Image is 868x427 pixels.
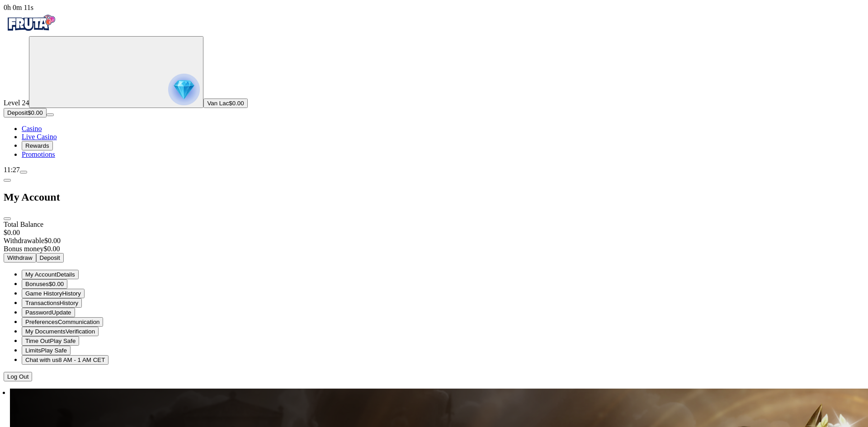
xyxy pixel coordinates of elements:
[25,328,66,335] span: My Documents
[22,327,99,336] button: document iconMy DocumentsVerification
[4,12,864,159] nav: Primary
[207,100,229,107] span: Van Lac
[22,336,79,346] button: clock iconTime OutPlay Safe
[47,113,54,116] button: menu
[22,125,42,132] span: Casino
[4,4,33,11] span: user session time
[22,125,42,132] a: diamond iconCasino
[4,229,864,237] div: $0.00
[25,357,58,363] span: Chat with us
[4,12,58,34] img: Fruta
[22,298,82,308] button: transactions iconTransactionsHistory
[4,253,36,263] button: Withdraw
[25,347,41,354] span: Limits
[52,309,71,316] span: Update
[29,36,203,108] button: reward progress
[7,254,33,261] span: Withdraw
[25,300,60,306] span: Transactions
[22,289,85,298] button: history iconGame HistoryHistory
[20,171,27,174] button: menu
[22,133,57,141] a: poker-chip iconLive Casino
[25,338,50,344] span: Time Out
[4,166,20,174] span: 11:27
[25,142,49,149] span: Rewards
[4,237,44,244] span: Withdrawable
[25,271,57,278] span: My Account
[60,300,78,306] span: History
[66,328,95,335] span: Verification
[4,217,11,220] button: close
[22,150,55,158] a: gift-inverted iconPromotions
[41,347,67,354] span: Play Safe
[7,373,28,380] span: Log Out
[25,309,52,316] span: Password
[25,319,58,325] span: Preferences
[22,308,75,317] button: lock-inverse iconPasswordUpdate
[4,28,58,36] a: Fruta
[25,281,49,287] span: Bonuses
[168,74,200,105] img: reward progress
[49,281,64,287] span: $0.00
[229,100,244,107] span: $0.00
[28,109,42,116] span: $0.00
[22,141,53,150] button: reward iconRewards
[40,254,60,261] span: Deposit
[22,355,108,365] button: headphones iconChat with us8 AM - 1 AM CET
[22,270,79,279] button: user-circle iconMy AccountDetails
[22,346,71,355] button: limits iconLimitsPlay Safe
[4,179,11,182] button: chevron-left icon
[50,338,75,344] span: Play Safe
[25,290,62,297] span: Game History
[203,99,247,108] button: Van Lac$0.00
[62,290,80,297] span: History
[22,150,55,158] span: Promotions
[4,191,864,203] h2: My Account
[4,245,43,253] span: Bonus money
[4,221,864,237] div: Total Balance
[4,372,32,381] button: Log Out
[4,237,864,245] div: $0.00
[57,271,75,278] span: Details
[22,133,57,141] span: Live Casino
[7,109,28,116] span: Deposit
[22,317,103,327] button: toggle iconPreferencesCommunication
[58,357,105,363] span: 8 AM - 1 AM CET
[4,245,864,253] div: $0.00
[36,253,64,263] button: Deposit
[22,279,67,289] button: smiley iconBonuses$0.00
[58,319,100,325] span: Communication
[4,99,29,107] span: Level 24
[4,108,47,117] button: Depositplus icon$0.00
